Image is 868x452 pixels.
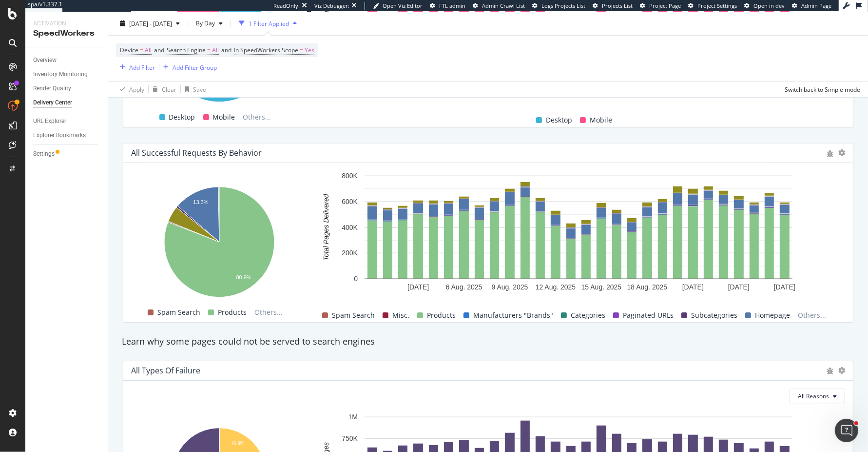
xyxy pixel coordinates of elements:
[300,46,303,54] span: =
[120,46,138,54] span: Device
[235,16,301,31] button: 1 Filter Applied
[193,85,206,93] div: Save
[482,2,525,9] span: Admin Crawl List
[193,200,208,205] text: 13.3%
[218,307,247,318] span: Products
[593,2,633,10] a: Projects List
[33,98,72,108] div: Delivery Center
[342,249,358,257] text: 200K
[430,2,465,10] a: FTL admin
[311,171,846,300] svg: A chart.
[213,111,235,123] span: Mobile
[33,130,101,141] a: Explorer Bookmarks
[33,55,57,65] div: Overview
[536,283,576,291] text: 12 Aug. 2025
[129,19,172,27] span: [DATE] - [DATE]
[407,283,429,291] text: [DATE]
[173,63,217,71] div: Add Filter Group
[234,46,298,54] span: In SpeedWorkers Scope
[131,366,200,375] div: All Types of Failure
[33,116,66,126] div: URL Explorer
[581,283,622,291] text: 15 Aug. 2025
[169,111,195,123] span: Desktop
[192,16,227,31] button: By Day
[33,69,101,80] a: Inventory Monitoring
[249,19,289,27] div: 1 Filter Applied
[231,441,244,446] text: 16.9%
[602,2,633,9] span: Projects List
[207,46,211,54] span: =
[33,69,88,80] div: Inventory Monitoring
[697,2,737,9] span: Project Settings
[473,309,553,321] span: Manufacturers "Brands"
[792,2,831,10] a: Admin Page
[140,46,143,54] span: =
[129,63,155,71] div: Add Filter
[373,2,423,10] a: Open Viz Editor
[835,419,858,442] iframe: Intercom live chat
[623,309,674,321] span: Paginated URLs
[691,309,737,321] span: Subcategories
[473,2,525,10] a: Admin Crawl List
[532,2,585,10] a: Logs Projects List
[221,46,231,54] span: and
[744,2,785,10] a: Open in dev
[116,82,144,97] button: Apply
[383,2,423,9] span: Open Viz Editor
[342,198,358,205] text: 600K
[332,309,375,321] span: Spam Search
[33,149,55,159] div: Settings
[162,85,176,93] div: Clear
[439,2,465,9] span: FTL admin
[590,114,612,126] span: Mobile
[251,307,287,318] span: Others...
[342,172,358,180] text: 800K
[314,2,349,10] div: Viz Debugger:
[131,148,262,158] div: All Successful Requests by Behavior
[117,335,859,348] div: Learn why some pages could not be served to search engines
[33,98,101,108] a: Delivery Center
[33,116,101,126] a: URL Explorer
[116,62,155,73] button: Add Filter
[33,149,101,159] a: Settings
[239,111,275,123] span: Others...
[827,368,833,374] div: bug
[154,46,164,54] span: and
[33,83,101,94] a: Render Quality
[798,392,829,400] span: All Reasons
[33,55,101,65] a: Overview
[392,309,409,321] span: Misc.
[33,20,100,28] div: Activation
[682,283,704,291] text: [DATE]
[785,85,860,93] div: Switch back to Simple mode
[640,2,681,10] a: Project Page
[33,28,100,39] div: SpeedWorkers
[753,2,785,9] span: Open in dev
[827,150,833,157] div: bug
[273,2,300,10] div: ReadOnly:
[571,309,605,321] span: Categories
[348,413,358,421] text: 1M
[755,309,790,321] span: Homepage
[546,114,572,126] span: Desktop
[116,16,184,31] button: [DATE] - [DATE]
[181,82,206,97] button: Save
[212,43,219,57] span: All
[781,82,860,97] button: Switch back to Simple mode
[131,182,307,305] div: A chart.
[342,434,358,442] text: 750K
[427,309,456,321] span: Products
[342,224,358,231] text: 400K
[354,275,358,283] text: 0
[688,2,737,10] a: Project Settings
[305,43,314,57] span: Yes
[446,283,482,291] text: 6 Aug. 2025
[790,389,845,404] button: All Reasons
[157,307,200,318] span: Spam Search
[728,283,750,291] text: [DATE]
[322,193,330,261] text: Total Pages Delivered
[149,82,176,97] button: Clear
[192,19,215,27] span: By Day
[801,2,831,9] span: Admin Page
